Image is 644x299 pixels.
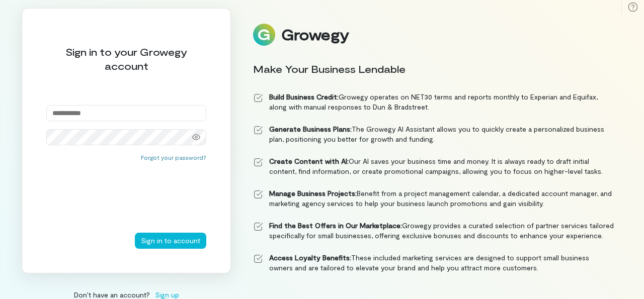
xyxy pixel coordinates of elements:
[46,45,206,73] div: Sign in to your Growegy account
[269,189,357,197] strong: Manage Business Projects:
[253,92,614,112] li: Growegy operates on NET30 terms and reports monthly to Experian and Equifax, along with manual re...
[269,221,402,230] strong: Find the Best Offers in Our Marketplace:
[253,156,614,176] li: Our AI saves your business time and money. It is always ready to draft initial content, find info...
[141,153,206,161] button: Forgot your password?
[253,24,275,46] img: Logo
[269,92,339,101] strong: Build Business Credit:
[135,233,206,249] button: Sign in to account
[253,124,614,144] li: The Growegy AI Assistant allows you to quickly create a personalized business plan, positioning y...
[253,253,614,273] li: These included marketing services are designed to support small business owners and are tailored ...
[253,188,614,209] li: Benefit from a project management calendar, a dedicated account manager, and marketing agency ser...
[253,221,614,241] li: Growegy provides a curated selection of partner services tailored specifically for small business...
[269,157,349,165] strong: Create Content with AI:
[269,125,352,133] strong: Generate Business Plans:
[269,253,351,262] strong: Access Loyalty Benefits:
[281,26,349,43] div: Growegy
[253,62,614,76] div: Make Your Business Lendable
